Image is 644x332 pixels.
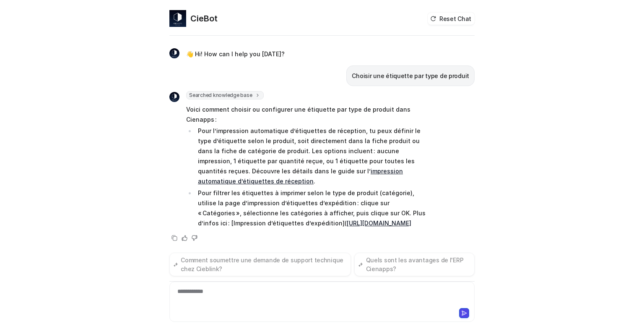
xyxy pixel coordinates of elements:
[169,10,186,27] img: Widget
[190,13,218,24] h2: CieBot
[186,49,285,59] p: 👋 Hi! How can I help you [DATE]?
[198,126,431,186] p: Pour l’impression automatique d’étiquettes de réception, tu peux définir le type d’étiquette selo...
[169,48,179,58] img: Widget
[169,92,179,102] img: Widget
[198,188,431,228] p: Pour filtrer les étiquettes à imprimer selon le type de produit (catégorie), utilise la page d’im...
[428,13,475,25] button: Reset Chat
[186,91,264,99] span: Searched knowledge base
[354,253,475,276] button: Quels sont les avantages de l'ERP Cienapps?
[347,220,411,227] a: [URL][DOMAIN_NAME]
[186,105,431,125] p: Voici comment choisir ou configurer une étiquette par type de produit dans Cienapps :
[352,71,469,81] p: Choisir une étiquette par type de produit
[169,253,351,276] button: Comment soumettre une demande de support technique chez Cieblink?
